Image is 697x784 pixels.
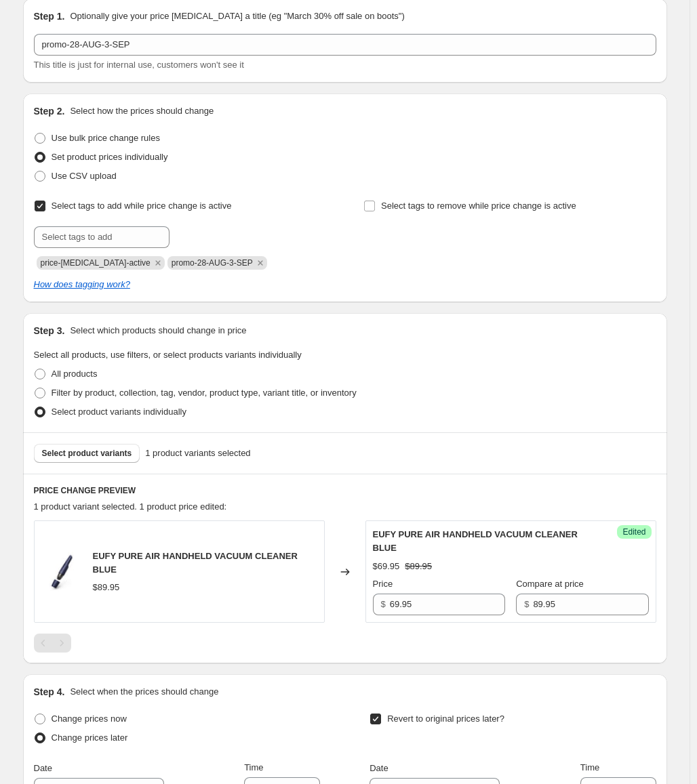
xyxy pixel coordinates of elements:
input: Select tags to add [34,226,170,248]
span: $ [381,599,386,609]
h6: PRICE CHANGE PREVIEW [34,485,656,496]
span: 1 product variants selected [145,447,250,460]
span: EUFY PURE AIR HANDHELD VACUUM CLEANER BLUE [373,529,578,553]
span: Select all products, use filters, or select products variants individually [34,350,302,360]
span: Revert to original prices later? [387,714,504,724]
h2: Step 1. [34,9,65,23]
span: promo-28-AUG-3-SEP [172,258,253,268]
span: Date [34,763,52,773]
span: Use CSV upload [52,171,117,181]
span: This title is just for internal use, customers won't see it [34,60,244,70]
span: Change prices now [52,714,127,724]
span: Date [370,763,388,773]
p: Optionally give your price [MEDICAL_DATA] a title (eg "March 30% off sale on boots") [70,9,404,23]
span: EUFY PURE AIR HANDHELD VACUUM CLEANER BLUE [93,551,298,575]
input: 30% off holiday sale [34,34,656,56]
div: $89.95 [93,581,120,594]
strike: $89.95 [405,560,432,573]
button: Remove price-change-job-active [152,257,164,269]
p: Select which products should change in price [70,324,246,337]
span: All products [52,369,98,379]
span: price-change-job-active [41,258,151,268]
span: Set product prices individually [52,152,168,162]
span: Time [580,762,599,772]
span: Select product variants [42,448,132,459]
span: Compare at price [516,579,584,589]
nav: Pagination [34,634,71,653]
h2: Step 2. [34,104,65,118]
span: Select tags to add while price change is active [52,201,232,211]
h2: Step 3. [34,324,65,337]
span: Edited [622,527,645,537]
h2: Step 4. [34,685,65,699]
span: Filter by product, collection, tag, vendor, product type, variant title, or inventory [52,388,357,398]
p: Select when the prices should change [70,685,218,699]
p: Select how the prices should change [70,104,214,118]
span: Select tags to remove while price change is active [381,201,576,211]
a: How does tagging work? [34,279,130,289]
img: 1_bb3fc4d9-a511-41b5-a128-8631ca7d5891_80x.jpg [41,552,82,592]
span: Select product variants individually [52,407,186,417]
span: Time [244,762,263,772]
span: 1 product variant selected. 1 product price edited: [34,501,227,512]
button: Select product variants [34,444,140,463]
span: Change prices later [52,733,128,743]
span: $ [524,599,529,609]
div: $69.95 [373,560,400,573]
span: Price [373,579,393,589]
button: Remove promo-28-AUG-3-SEP [254,257,266,269]
span: Use bulk price change rules [52,133,160,143]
